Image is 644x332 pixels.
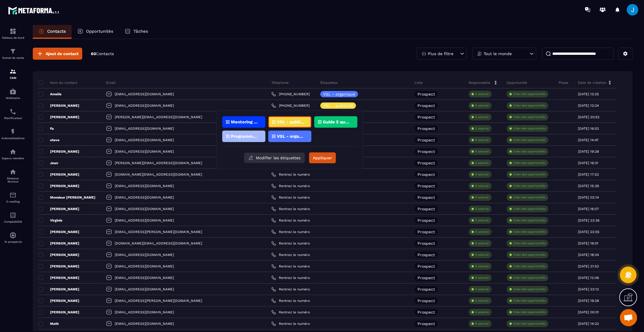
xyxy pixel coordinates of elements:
p: Prospect [417,184,435,188]
p: Prospect [417,241,435,245]
p: À associe [475,127,489,131]
p: Tout le monde [484,52,512,56]
p: Prospect [417,161,435,165]
p: À associe [475,218,489,222]
a: Ouvrir le chat [620,309,637,326]
p: Liste [415,80,423,85]
p: Nom du contact [39,80,77,85]
a: formationformationTableau de bord [1,24,24,44]
p: À associe [475,241,489,245]
p: À associe [475,276,489,280]
p: VSL - publicité [323,104,353,108]
p: Créer des opportunités [513,115,545,119]
p: Réseaux Sociaux [1,177,24,183]
p: Opportunités [86,29,113,34]
p: Prospect [417,172,435,176]
p: À associe [475,172,489,176]
a: Tâches [119,25,154,39]
p: Responsable [469,80,490,85]
p: [DATE] 19:28 [578,299,599,303]
p: À associe [475,150,489,154]
p: À associe [475,207,489,211]
p: Créer des opportunités [513,299,545,303]
img: automations [9,148,16,155]
p: [DATE] 14:22 [578,322,599,326]
p: À associe [475,138,489,142]
p: Créer des opportunités [513,310,545,314]
p: À associe [475,287,489,291]
p: À associe [475,115,489,119]
p: Prospect [417,218,435,222]
p: IA prospects [1,240,24,243]
p: [PERSON_NAME] [39,172,79,177]
p: VSL - organique [277,134,305,138]
a: formationformationTunnel de vente [1,44,24,64]
p: À associe [475,195,489,199]
p: CRM [1,76,24,79]
img: formation [9,28,16,35]
p: [DATE] 19:01 [578,241,598,245]
p: Étiquettes [320,80,338,85]
button: Ajout de contact [33,48,82,60]
a: [PHONE_NUMBER] [271,92,310,96]
p: Email [106,80,116,85]
p: Prospect [417,150,435,154]
p: [PERSON_NAME] [39,115,79,119]
p: [PERSON_NAME] [39,241,79,246]
p: À associe [475,92,489,96]
p: [DATE] 12:06 [578,276,599,280]
p: Créer des opportunités [513,207,545,211]
p: Prospect [417,138,435,142]
p: [DATE] 19:31 [578,161,598,165]
p: Créer des opportunités [513,287,545,291]
p: À associe [475,322,489,326]
p: E-mailing [1,200,24,203]
p: Virginie [39,218,62,223]
button: Modifier les étiquettes [244,153,305,163]
p: Contacts [47,29,66,34]
p: Phase [559,80,568,85]
a: [PHONE_NUMBER] [271,103,310,108]
p: [DATE] 18:24 [578,253,599,257]
p: Prospect [417,299,435,303]
p: eteve [39,138,60,142]
p: À associe [475,264,489,268]
a: social-networksocial-networkRéseaux Sociaux [1,164,24,187]
img: automations [9,128,16,135]
p: Guide 5 questions à se poser [323,120,351,124]
p: À associe [475,299,489,303]
img: automations [9,88,16,95]
p: Comptabilité [1,220,24,223]
p: [DATE] 16:52 [578,127,599,131]
p: Prospect [417,276,435,280]
p: Prospect [417,104,435,108]
p: Prospect [417,92,435,96]
p: Prospect [417,310,435,314]
img: logo [8,5,60,15]
p: Créer des opportunités [513,104,545,108]
p: [DATE] 19:28 [578,150,599,154]
p: [DATE] 14:47 [578,138,599,142]
p: Créer des opportunités [513,195,545,199]
img: email [9,192,16,199]
p: Créer des opportunités [513,127,545,131]
p: VSL - organique [323,92,355,96]
p: [DATE] 23:12 [578,287,599,291]
p: [PERSON_NAME] [39,253,79,257]
button: Appliquer [309,152,336,163]
p: Tunnel de vente [1,56,24,59]
p: Webinaire [1,96,24,100]
p: Prospect [417,264,435,268]
p: [DATE] 20:52 [578,115,599,119]
p: [PERSON_NAME] [39,275,79,280]
p: À associe [475,230,489,234]
p: À associe [475,184,489,188]
p: Créer des opportunités [513,161,545,165]
p: Programme Finance Anti-Fragile [231,134,259,138]
p: Tableau de bord [1,36,24,39]
p: [DATE] 21:53 [578,264,599,268]
p: [DATE] 13:24 [578,104,599,108]
p: Math [39,321,59,326]
p: Plus de filtre [428,52,453,56]
p: Tâches [133,29,148,34]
